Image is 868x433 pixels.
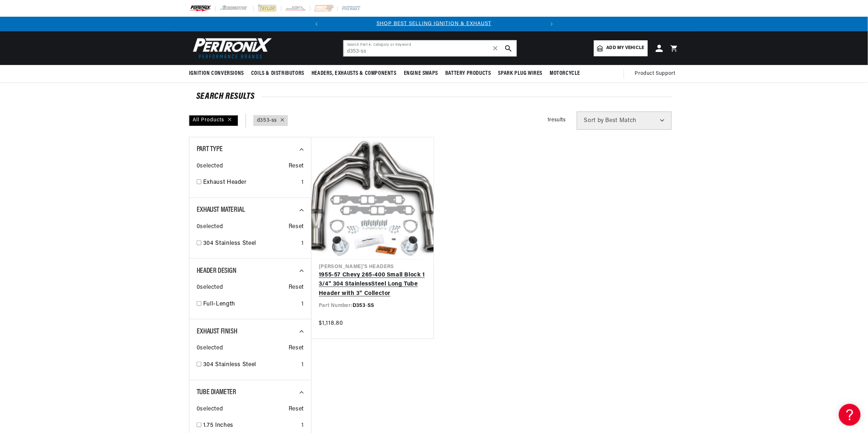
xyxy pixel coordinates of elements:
[301,300,304,309] div: 1
[171,17,697,31] slideshow-component: Translation missing: en.sections.announcements.announcement_bar
[189,70,244,77] span: Ignition Conversions
[544,17,559,31] button: Translation missing: en.sections.announcements.next_announcement
[203,300,298,309] a: Full-Length
[577,112,672,130] select: Sort by
[289,222,304,232] span: Reset
[289,162,304,171] span: Reset
[324,20,544,28] div: 1 of 2
[400,65,442,82] summary: Engine Swaps
[635,65,679,82] summary: Product Support
[309,17,324,31] button: Translation missing: en.sections.announcements.previous_announcement
[495,65,546,82] summary: Spark Plug Wires
[197,146,222,153] span: Part Type
[257,117,277,125] a: d353-ss
[189,115,238,126] div: All Products
[584,118,604,124] span: Sort by
[203,421,298,430] a: 1.75 Inches
[301,239,304,248] div: 1
[546,65,584,82] summary: Motorcycle
[442,65,495,82] summary: Battery Products
[189,36,273,61] img: Pertronix
[248,65,308,82] summary: Coils & Distributors
[289,344,304,353] span: Reset
[251,70,304,77] span: Coils & Distributors
[289,405,304,414] span: Reset
[196,93,672,100] div: SEARCH RESULTS
[289,283,304,292] span: Reset
[197,162,223,171] span: 0 selected
[498,70,543,77] span: Spark Plug Wires
[377,21,491,27] a: SHOP BEST SELLING IGNITION & EXHAUST
[319,271,426,299] a: 1955-57 Chevy 265-400 Small Block 1 3/4" 304 StainlessSteel Long Tube Header with 3" Collector
[324,20,544,28] div: Announcement
[501,40,517,56] button: search button
[301,178,304,187] div: 1
[343,40,517,56] input: Search Part #, Category or Keyword
[312,70,397,77] span: Headers, Exhausts & Components
[404,70,438,77] span: Engine Swaps
[594,40,648,56] a: Add my vehicle
[189,65,248,82] summary: Ignition Conversions
[197,389,236,396] span: Tube Diameter
[197,328,237,335] span: Exhaust Finish
[550,70,580,77] span: Motorcycle
[203,178,298,187] a: Exhaust Header
[547,117,566,123] span: 1 results
[607,45,644,52] span: Add my vehicle
[203,239,298,248] a: 304 Stainless Steel
[301,360,304,370] div: 1
[635,70,675,78] span: Product Support
[308,65,400,82] summary: Headers, Exhausts & Components
[445,70,491,77] span: Battery Products
[197,206,245,214] span: Exhaust Material
[197,344,223,353] span: 0 selected
[197,405,223,414] span: 0 selected
[197,267,237,275] span: Header Design
[197,283,223,292] span: 0 selected
[197,222,223,232] span: 0 selected
[203,360,298,370] a: 304 Stainless Steel
[301,421,304,430] div: 1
